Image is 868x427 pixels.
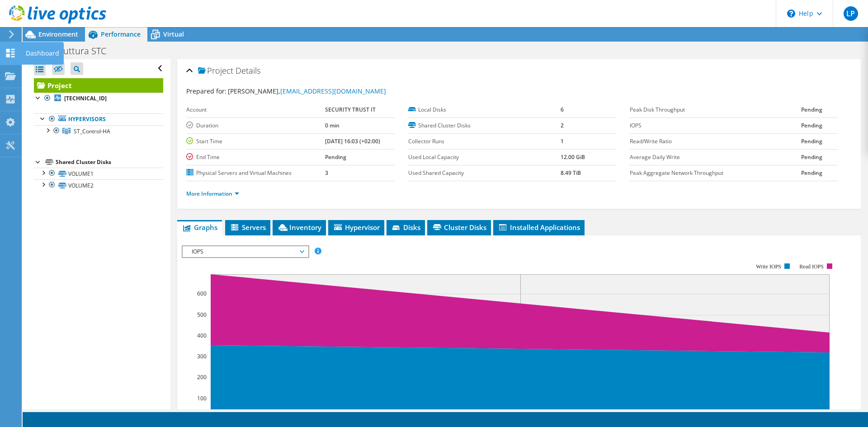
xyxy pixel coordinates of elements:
div: Shared Cluster Disks [56,157,163,168]
span: Project [198,66,233,75]
b: [DATE] 16:03 (+02:00) [325,137,380,145]
span: Cluster Disks [432,223,486,232]
label: Start Time [186,137,325,146]
b: 6 [561,106,564,113]
text: 300 [197,352,207,360]
b: 12.00 GiB [561,153,585,161]
label: Account [186,105,325,114]
span: Servers [230,223,266,232]
span: [PERSON_NAME], [228,87,386,95]
label: Used Shared Capacity [408,169,561,178]
b: 3 [325,169,328,177]
label: Average Daily Write [630,153,801,162]
text: 400 [197,332,207,339]
text: 100 [197,394,207,402]
text: 500 [197,311,207,319]
label: Collector Runs [408,137,561,146]
span: Performance [101,30,141,38]
span: Environment [38,30,78,38]
span: Details [236,65,260,76]
span: LP [844,6,858,21]
b: 2 [561,122,564,129]
label: Shared Cluster Disks [408,121,561,130]
b: Pending [801,122,822,129]
label: Prepared for: [186,87,226,95]
b: 0 min [325,122,340,129]
text: Read IOPS [800,263,824,270]
label: IOPS [630,121,801,130]
a: VOLUME2 [34,179,163,191]
svg: \n [787,9,795,18]
b: Pending [801,153,822,161]
b: Pending [801,137,822,145]
label: Local Disks [408,105,561,114]
a: VOLUME1 [34,168,163,179]
b: SECURITY TRUST IT [325,106,376,113]
a: [TECHNICAL_ID] [34,93,163,104]
b: Pending [325,153,346,161]
text: 200 [197,373,207,381]
span: Virtual [163,30,184,38]
text: 600 [197,290,207,297]
a: Project [34,78,163,93]
a: More Information [186,190,239,197]
label: Physical Servers and Virtual Machines [186,169,325,178]
b: [TECHNICAL_ID] [64,94,107,102]
label: Duration [186,121,325,130]
label: End Time [186,153,325,162]
span: Graphs [182,223,217,232]
a: Hypervisors [34,113,163,125]
div: Dashboard [21,42,64,65]
label: Used Local Capacity [408,153,561,162]
b: Pending [801,169,822,177]
span: Inventory [277,223,321,232]
span: IOPS [187,246,303,257]
span: Hypervisor [333,223,380,232]
b: Pending [801,106,822,113]
label: Peak Disk Throughput [630,105,801,114]
a: ST_Control-HA [34,125,163,137]
span: Disks [391,223,420,232]
a: [EMAIL_ADDRESS][DOMAIN_NAME] [280,87,386,95]
b: 8.49 TiB [561,169,581,177]
label: Peak Aggregate Network Throughput [630,169,801,178]
b: 1 [561,137,564,145]
h1: Infrastruttura STC [29,46,120,56]
label: Read/Write Ratio [630,137,801,146]
span: Installed Applications [498,223,580,232]
text: Write IOPS [756,263,781,270]
span: ST_Control-HA [74,127,110,135]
